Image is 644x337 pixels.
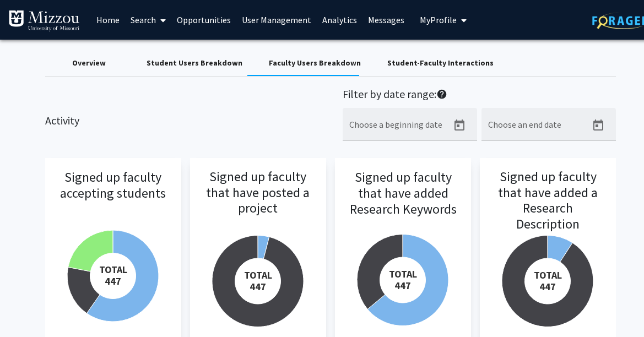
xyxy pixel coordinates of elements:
[243,269,272,293] tspan: TOTAL 447
[99,263,127,287] tspan: TOTAL 447
[201,169,315,232] h3: Signed up faculty that have posted a project
[171,1,236,39] a: Opportunities
[346,170,460,231] h3: Signed up faculty that have added Research Keywords
[147,57,242,69] div: Student Users Breakdown
[8,287,47,329] iframe: Chat
[362,1,410,39] a: Messages
[491,169,605,232] h3: Signed up faculty that have added a Research Description
[317,1,362,39] a: Analytics
[534,269,562,293] tspan: TOTAL 447
[269,57,361,69] div: Faculty Users Breakdown
[8,10,80,32] img: University of Missouri Logo
[387,57,494,69] div: Student-Faculty Interactions
[420,14,457,25] span: My Profile
[343,88,616,104] h2: Filter by date range:
[56,170,170,231] h3: Signed up faculty accepting students
[436,88,447,101] mat-icon: help
[448,115,470,137] button: Open calendar
[389,268,417,292] tspan: TOTAL 447
[236,1,317,39] a: User Management
[587,115,609,137] button: Open calendar
[125,1,171,39] a: Search
[45,88,79,127] h2: Activity
[91,1,125,39] a: Home
[72,57,106,69] div: Overview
